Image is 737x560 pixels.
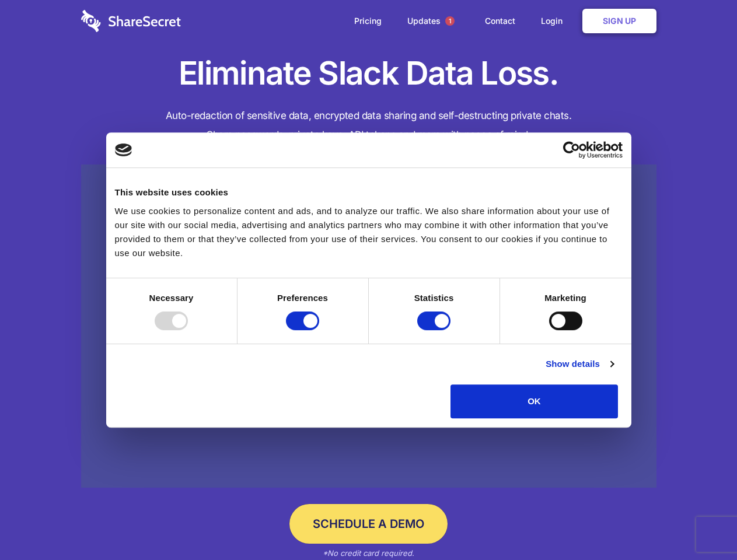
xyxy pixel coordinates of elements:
img: logo-wordmark-white-trans-d4663122ce5f474addd5e946df7df03e33cb6a1c49d2221995e7729f52c070b2.svg [81,10,181,32]
img: logo [115,143,132,156]
a: Login [529,3,580,39]
div: This website uses cookies [115,185,623,199]
em: *No credit card required. [323,548,414,558]
strong: Preferences [277,293,328,303]
strong: Statistics [414,293,454,303]
strong: Necessary [149,293,194,303]
div: We use cookies to personalize content and ads, and to analyze our traffic. We also share informat... [115,204,623,260]
h4: Auto-redaction of sensitive data, encrypted data sharing and self-destructing private chats. Shar... [81,106,656,145]
a: Contact [473,3,527,39]
button: OK [450,384,618,418]
a: Usercentrics Cookiebot - opens in a new window [521,141,623,159]
h1: Eliminate Slack Data Loss. [81,52,656,94]
a: Show details [546,357,613,371]
span: 1 [445,16,455,26]
strong: Marketing [544,293,586,303]
a: Pricing [343,3,393,39]
a: Schedule a Demo [289,504,448,544]
a: Sign Up [582,9,656,33]
a: Wistia video thumbnail [81,164,656,488]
